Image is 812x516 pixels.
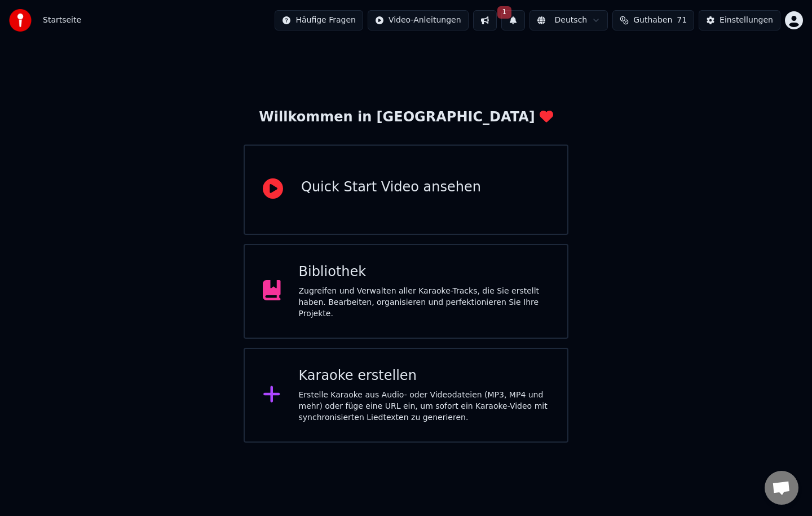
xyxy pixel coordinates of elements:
[720,15,773,26] div: Einstellungen
[299,367,550,385] div: Karaoke erstellen
[301,178,481,196] div: Quick Start Video ansehen
[612,10,694,30] button: Guthaben71
[299,390,550,423] div: Erstelle Karaoke aus Audio- oder Videodateien (MP3, MP4 und mehr) oder füge eine URL ein, um sofo...
[497,6,512,19] span: 1
[9,9,32,32] img: youka
[43,15,81,26] nav: breadcrumb
[43,15,81,26] span: Startseite
[275,10,363,30] button: Häufige Fragen
[765,471,798,505] a: Chat öffnen
[501,10,525,30] button: 1
[299,286,550,320] div: Zugreifen und Verwalten aller Karaoke-Tracks, die Sie erstellt haben. Bearbeiten, organisieren un...
[677,15,687,26] span: 71
[259,108,553,126] div: Willkommen in [GEOGRAPHIC_DATA]
[633,15,672,26] span: Guthaben
[368,10,469,30] button: Video-Anleitungen
[699,10,780,30] button: Einstellungen
[299,263,550,281] div: Bibliothek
